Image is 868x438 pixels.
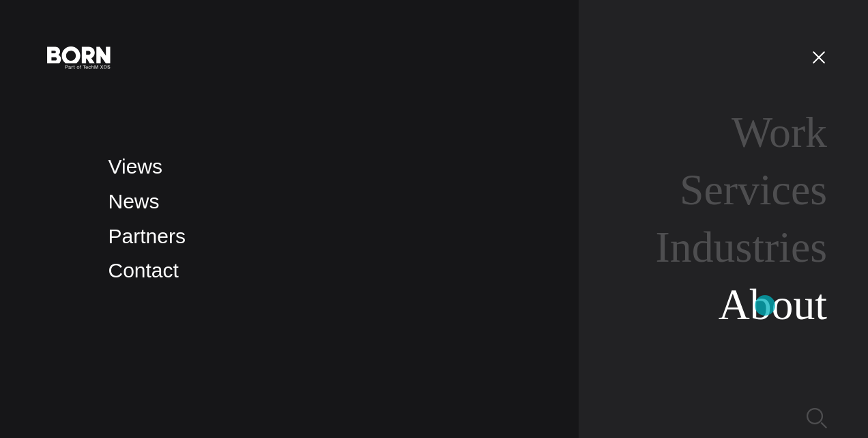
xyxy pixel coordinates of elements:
a: Views [108,155,162,178]
a: Industries [656,223,827,271]
a: Services [680,165,827,214]
button: Open [802,42,835,71]
a: News [108,190,160,213]
img: Search [807,408,827,428]
a: Partners [108,225,186,247]
a: Contact [108,259,179,282]
a: About [719,280,827,329]
a: Work [732,108,827,156]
